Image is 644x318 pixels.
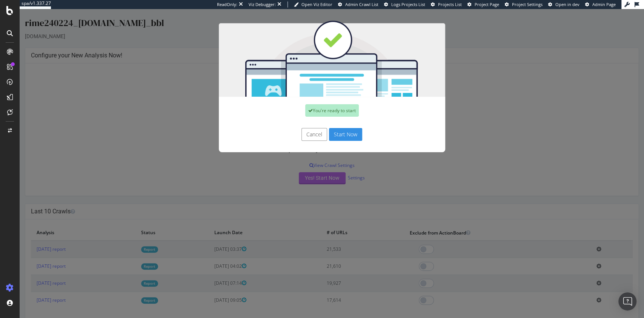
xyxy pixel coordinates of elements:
a: Project Settings [505,2,543,8]
div: You're ready to start [286,95,339,108]
span: Admin Crawl List [345,2,378,7]
a: Projects List [431,2,462,8]
span: Project Settings [512,2,543,7]
a: Open Viz Editor [294,2,332,8]
button: Start Now [309,119,343,132]
span: Open in dev [555,2,579,7]
span: Project Page [475,2,499,7]
a: Admin Crawl List [338,2,378,8]
button: Cancel [282,119,307,132]
span: Open Viz Editor [301,2,332,7]
div: Open Intercom Messenger [618,292,636,310]
span: Projects List [438,2,462,7]
span: Logs Projects List [391,2,425,7]
a: Open in dev [548,2,579,8]
a: Admin Page [585,2,616,8]
span: Admin Page [592,2,616,7]
a: Logs Projects List [384,2,425,8]
a: Project Page [467,2,499,8]
div: ReadOnly: [217,2,237,8]
img: You're all set! [199,11,426,88]
div: Viz Debugger: [249,2,276,8]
